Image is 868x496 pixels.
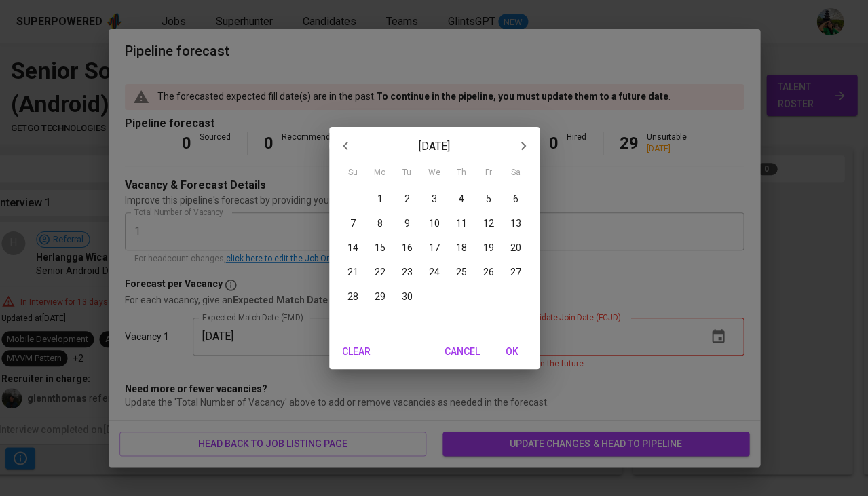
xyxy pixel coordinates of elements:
[404,192,410,206] p: 2
[362,138,507,155] p: [DATE]
[504,235,528,260] button: 20
[504,187,528,211] button: 6
[483,241,494,254] p: 19
[402,265,413,279] p: 23
[375,241,385,254] p: 15
[347,290,358,303] p: 28
[456,265,467,279] p: 25
[402,290,413,303] p: 30
[456,216,467,230] p: 11
[375,290,385,303] p: 29
[449,235,474,260] button: 18
[476,260,501,284] button: 26
[368,166,392,180] span: Mo
[504,260,528,284] button: 27
[476,166,501,180] span: Fr
[432,192,437,206] p: 3
[395,284,419,309] button: 30
[341,260,365,284] button: 21
[402,241,413,254] p: 16
[340,343,373,360] span: Clear
[449,166,474,180] span: Th
[476,235,501,260] button: 19
[429,216,440,230] p: 10
[422,235,447,260] button: 17
[368,284,392,309] button: 29
[395,166,419,180] span: Tu
[422,260,447,284] button: 24
[483,265,494,279] p: 26
[341,284,365,309] button: 28
[377,192,383,206] p: 1
[422,187,447,211] button: 3
[375,265,385,279] p: 22
[422,211,447,235] button: 10
[368,260,392,284] button: 22
[404,216,410,230] p: 9
[347,265,358,279] p: 21
[486,192,491,206] p: 5
[429,241,440,254] p: 17
[504,166,528,180] span: Sa
[341,211,365,235] button: 7
[449,187,474,211] button: 4
[449,260,474,284] button: 25
[341,166,365,180] span: Su
[377,216,383,230] p: 8
[395,235,419,260] button: 16
[513,192,518,206] p: 6
[368,211,392,235] button: 8
[350,216,356,230] p: 7
[368,187,392,211] button: 1
[510,216,521,230] p: 13
[491,339,534,364] button: OK
[476,187,501,211] button: 5
[422,166,447,180] span: We
[510,265,521,279] p: 27
[429,265,440,279] p: 24
[335,339,378,364] button: Clear
[510,241,521,254] p: 20
[395,260,419,284] button: 23
[459,192,464,206] p: 4
[368,235,392,260] button: 15
[476,211,501,235] button: 12
[439,339,485,364] button: Cancel
[341,235,365,260] button: 14
[496,343,529,360] span: OK
[504,211,528,235] button: 13
[483,216,494,230] p: 12
[445,343,480,360] span: Cancel
[395,187,419,211] button: 2
[456,241,467,254] p: 18
[395,211,419,235] button: 9
[449,211,474,235] button: 11
[347,241,358,254] p: 14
